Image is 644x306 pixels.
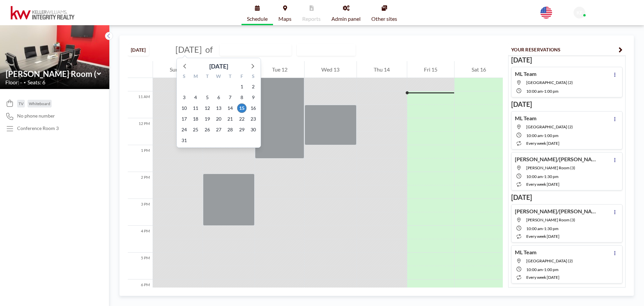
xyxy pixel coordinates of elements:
span: 1:00 PM [544,133,558,138]
span: KWIR Front Desk [588,7,625,13]
div: Wed 13 [305,61,357,78]
span: 1:00 PM [544,267,558,272]
div: S [178,73,190,81]
h4: ML Team [515,249,536,256]
img: organization-logo [11,6,74,19]
span: 1:00 PM [544,89,558,94]
span: - [543,226,544,231]
span: Tuesday, August 12, 2025 [203,103,212,113]
span: Seats: 6 [28,79,45,86]
span: Tuesday, August 19, 2025 [203,114,212,124]
span: Sunday, August 3, 2025 [179,93,189,102]
span: 10:00 AM [526,226,543,231]
span: Snelling Room (3) [526,165,575,170]
span: Thursday, August 21, 2025 [225,114,235,124]
h4: [PERSON_NAME]/[PERSON_NAME] [515,208,599,215]
p: Conference Room 3 [17,125,59,131]
input: Snelling Room (3) [6,69,97,79]
div: S [248,73,259,81]
span: Friday, August 22, 2025 [237,114,247,124]
span: Whiteboard [29,101,50,106]
input: Snelling Room (3) [220,44,284,55]
span: Maps [278,16,291,21]
span: No phone number [17,113,55,119]
span: - [543,174,544,179]
h3: [DATE] [511,100,623,108]
span: Admin panel [331,16,361,21]
button: [DATE] [128,44,149,56]
span: WEEKLY VIEW [299,45,336,54]
span: 1:30 PM [544,174,558,179]
h4: ML Team [515,115,536,122]
span: Lexington Room (2) [526,80,573,85]
div: [DATE] [209,61,228,71]
span: - [543,133,544,138]
span: every week [DATE] [526,234,559,239]
div: Thu 14 [357,61,407,78]
h3: [DATE] [511,56,623,64]
span: Sunday, August 17, 2025 [179,114,189,124]
span: - [543,267,544,272]
span: Snelling Room (3) [526,217,575,222]
span: Other sites [371,16,397,21]
div: 12 PM [128,118,153,145]
span: 10:00 AM [526,133,543,138]
div: 1 PM [128,145,153,172]
span: Lexington Room (2) [526,258,573,263]
span: Sunday, August 10, 2025 [179,103,189,113]
div: Fri 15 [407,61,454,78]
span: 1:30 PM [544,226,558,231]
span: KF [577,10,583,16]
span: Tuesday, August 5, 2025 [203,93,212,102]
span: TV [18,101,23,106]
span: every week [DATE] [526,275,559,280]
span: Saturday, August 30, 2025 [249,125,258,134]
span: every week [DATE] [526,141,559,146]
span: Admin [588,13,600,18]
span: Thursday, August 7, 2025 [225,93,235,102]
div: 5 PM [128,253,153,279]
span: Thursday, August 28, 2025 [225,125,235,134]
div: 10 AM [128,64,153,91]
h3: [DATE] [511,193,623,202]
h4: [PERSON_NAME]/[PERSON_NAME] [515,156,599,163]
span: Monday, August 4, 2025 [191,93,200,102]
div: W [213,73,224,81]
h4: ML Team [515,71,536,77]
h3: [DATE] [511,286,623,295]
span: Sunday, August 31, 2025 [179,136,189,145]
span: Monday, August 11, 2025 [191,103,200,113]
span: Wednesday, August 27, 2025 [214,125,223,134]
span: Saturday, August 9, 2025 [249,93,258,102]
div: 3 PM [128,199,153,226]
span: Lexington Room (2) [526,124,573,129]
span: [DATE] [175,44,202,54]
span: Thursday, August 14, 2025 [225,103,235,113]
div: 4 PM [128,226,153,253]
span: Saturday, August 16, 2025 [249,103,258,113]
span: Schedule [247,16,268,21]
div: Search for option [297,44,355,55]
span: Floor: - [5,79,22,86]
div: T [202,73,213,81]
span: Saturday, August 2, 2025 [249,82,258,91]
span: Wednesday, August 13, 2025 [214,103,223,113]
span: Saturday, August 23, 2025 [249,114,258,124]
span: Friday, August 1, 2025 [237,82,247,91]
span: Monday, August 25, 2025 [191,125,200,134]
div: 11 AM [128,91,153,118]
button: YOUR RESERVATIONS [508,44,626,55]
span: 10:00 AM [526,89,543,94]
span: Friday, August 15, 2025 [237,103,247,113]
span: Monday, August 18, 2025 [191,114,200,124]
span: - [543,89,544,94]
span: Wednesday, August 6, 2025 [214,93,223,102]
span: Friday, August 29, 2025 [237,125,247,134]
div: Sun 10 [153,61,203,78]
span: • [24,80,26,85]
span: of [205,44,213,55]
span: Tuesday, August 26, 2025 [203,125,212,134]
span: Wednesday, August 20, 2025 [214,114,223,124]
span: Reports [302,16,321,21]
div: M [190,73,201,81]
